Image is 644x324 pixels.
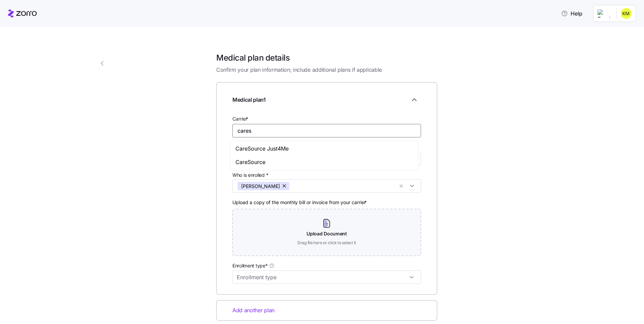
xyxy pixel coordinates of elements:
[241,182,280,190] span: [PERSON_NAME]
[216,66,437,74] span: Confirm your plan information; include additional plans if applicable
[232,124,421,137] input: Carrier
[232,262,268,269] span: Enrollment type*
[232,115,250,123] label: Carrier
[232,270,421,284] input: Enrollment type
[235,144,289,153] span: CareSource Just4Me
[561,9,582,18] span: Help
[232,199,368,206] label: Upload a copy of the monthly bill or invoice from your carrier
[232,306,275,315] span: Add another plan
[235,158,265,166] span: CareSource
[556,7,588,20] button: Help
[598,9,611,18] img: Employer logo
[410,96,418,104] svg: Collapse employee form
[232,172,268,179] span: Who is enrolled *
[216,53,437,63] h1: Medical plan details
[621,8,632,19] img: 00b5e45f3c8a97214494b5e9daef4bf5
[232,96,266,104] span: Medical plan 1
